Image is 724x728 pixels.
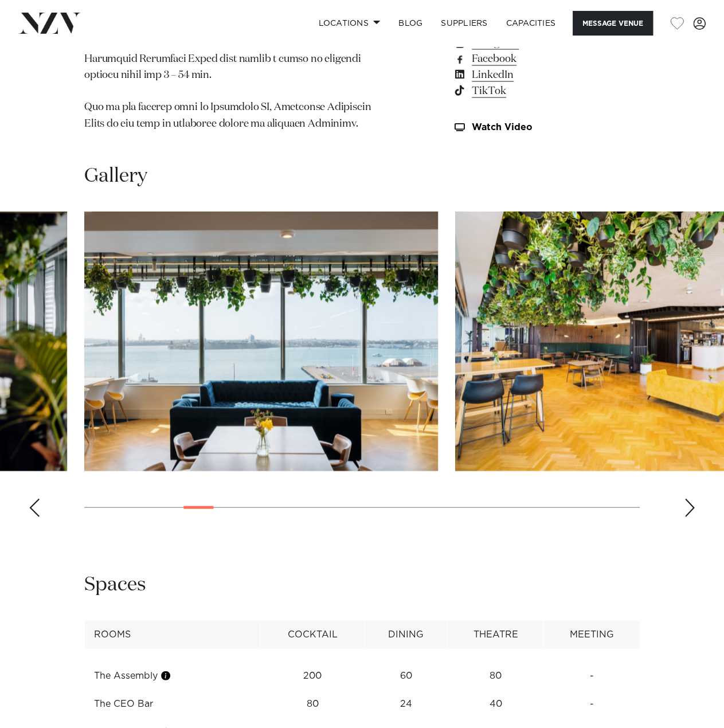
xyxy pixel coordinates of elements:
[447,620,543,648] th: Theatre
[309,11,389,36] a: Locations
[260,662,365,690] td: 200
[544,662,640,690] td: -
[365,662,447,690] td: 60
[85,690,260,718] td: The CEO Bar
[453,83,640,99] a: TikTok
[453,67,640,83] a: LinkedIn
[18,13,81,33] img: nzv-logo.png
[453,122,640,132] a: Watch Video
[453,51,640,67] a: Facebook
[84,163,147,189] h2: Gallery
[260,690,365,718] td: 80
[84,211,438,471] swiper-slide: 6 / 28
[447,662,543,690] td: 80
[85,620,260,648] th: Rooms
[497,11,565,36] a: Capacities
[365,620,447,648] th: Dining
[544,690,640,718] td: -
[447,690,543,718] td: 40
[260,620,365,648] th: Cocktail
[432,11,496,36] a: SUPPLIERS
[84,572,146,597] h2: Spaces
[544,620,640,648] th: Meeting
[573,11,653,36] button: Message Venue
[365,690,447,718] td: 24
[85,662,260,690] td: The Assembly
[389,11,432,36] a: BLOG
